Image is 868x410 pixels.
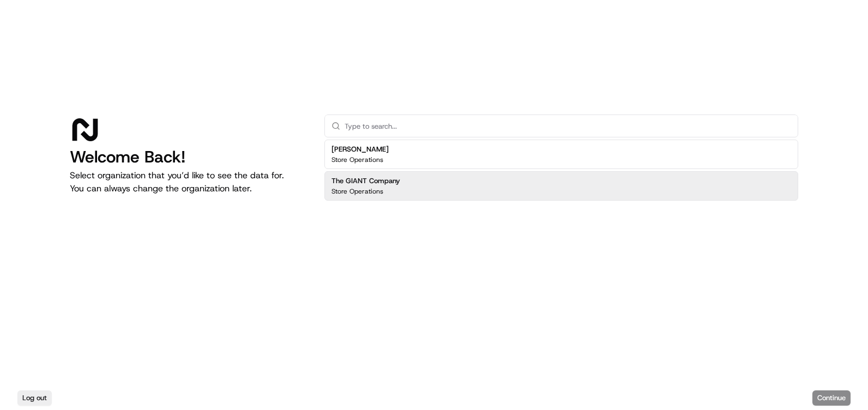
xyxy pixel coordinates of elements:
[331,187,383,196] p: Store Operations
[331,155,383,164] p: Store Operations
[331,144,389,154] h2: [PERSON_NAME]
[324,137,798,203] div: Suggestions
[331,176,400,186] h2: The GIANT Company
[345,115,791,137] input: Type to search...
[17,390,52,406] button: Log out
[70,147,307,167] h1: Welcome Back!
[70,169,307,195] p: Select organization that you’d like to see the data for. You can always change the organization l...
